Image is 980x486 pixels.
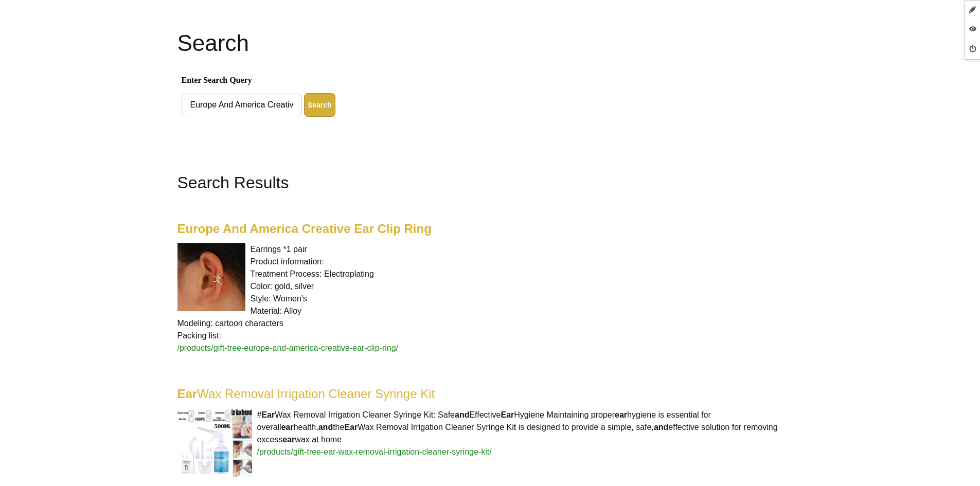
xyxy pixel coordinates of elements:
[501,410,514,419] highlight: Ear
[304,93,335,117] button: Enter Search Query
[177,222,432,236] a: Europe And America Creative Ear Clip Ring
[344,423,358,431] highlight: Ear
[177,409,252,477] img: Ear Wax Removal Irrigation Cleaner Syringe Kit
[177,170,803,195] h2: Search Results
[281,423,294,431] highlight: ear
[654,423,668,431] highlight: and
[615,410,627,419] highlight: ear
[318,423,333,431] highlight: and
[177,344,399,352] a: /products/gift-tree-europe-and-america-creative-ear-clip-ring/
[261,410,275,419] highlight: Ear
[177,387,198,401] highlight: Ear
[455,410,469,419] highlight: and
[177,31,803,56] h1: Search
[177,387,435,401] a: EarWax Removal Irrigation Cleaner Syringe Kit
[182,74,799,89] span: Enter Search Query
[257,447,492,456] a: /products/gift-tree-ear-wax-removal-irrigation-cleaner-syringe-kit/
[282,435,295,444] highlight: ear
[182,94,302,116] input: Enter Search Query
[177,243,245,311] img: Europe And America Creative Ear Clip Ring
